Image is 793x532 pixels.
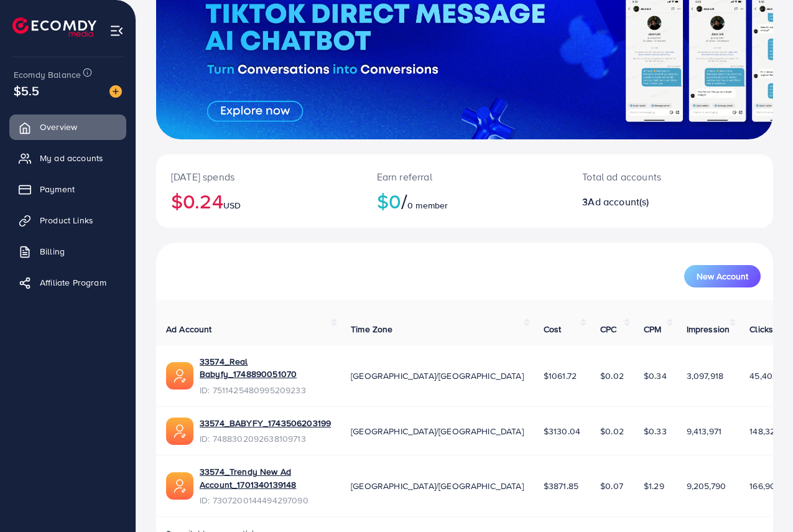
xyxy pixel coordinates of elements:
[171,189,347,213] h2: $0.24
[600,370,624,382] span: $0.02
[351,323,392,335] span: Time Zone
[401,187,407,215] span: /
[223,199,241,212] span: USD
[749,370,777,382] span: 45,402
[171,169,347,184] p: [DATE] spends
[14,82,40,100] span: $5.5
[749,323,773,335] span: Clicks
[588,195,649,208] span: Ad account(s)
[600,323,616,335] span: CPC
[109,85,122,98] img: image
[644,323,661,335] span: CPM
[166,418,193,445] img: ic-ads-acc.e4c84228.svg
[582,169,707,184] p: Total ad accounts
[644,425,667,437] span: $0.33
[40,214,93,226] span: Product Links
[40,183,75,195] span: Payment
[544,323,562,335] span: Cost
[644,370,667,382] span: $0.34
[697,272,748,281] span: New Account
[600,480,623,492] span: $0.07
[166,323,212,335] span: Ad Account
[14,68,81,81] span: Ecomdy Balance
[9,270,126,295] a: Affiliate Program
[40,276,106,289] span: Affiliate Program
[351,480,524,492] span: [GEOGRAPHIC_DATA]/[GEOGRAPHIC_DATA]
[9,114,126,139] a: Overview
[40,152,103,164] span: My ad accounts
[200,432,331,445] span: ID: 7488302092638109713
[749,425,780,437] span: 148,323
[200,417,331,429] a: 33574_BABYFY_1743506203199
[644,480,664,492] span: $1.29
[351,370,524,382] span: [GEOGRAPHIC_DATA]/[GEOGRAPHIC_DATA]
[166,362,193,390] img: ic-ads-acc.e4c84228.svg
[377,169,553,184] p: Earn referral
[40,245,65,258] span: Billing
[351,425,524,437] span: [GEOGRAPHIC_DATA]/[GEOGRAPHIC_DATA]
[200,494,331,506] span: ID: 7307200144494297090
[9,208,126,233] a: Product Links
[687,323,730,335] span: Impression
[600,425,624,437] span: $0.02
[200,465,331,491] a: 33574_Trendy New Ad Account_1701340139148
[684,265,761,287] button: New Account
[544,370,577,382] span: $1061.72
[9,177,126,202] a: Payment
[40,121,77,133] span: Overview
[407,199,448,212] span: 0 member
[9,146,126,170] a: My ad accounts
[377,189,553,213] h2: $0
[582,196,707,208] h2: 3
[200,384,331,396] span: ID: 7511425480995209233
[687,425,721,437] span: 9,413,971
[12,17,96,37] img: logo
[544,425,580,437] span: $3130.04
[9,239,126,264] a: Billing
[687,480,726,492] span: 9,205,790
[544,480,578,492] span: $3871.85
[200,355,331,381] a: 33574_Real Babyfy_1748890051070
[166,472,193,500] img: ic-ads-acc.e4c84228.svg
[109,24,124,38] img: menu
[740,476,784,523] iframe: Chat
[687,370,723,382] span: 3,097,918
